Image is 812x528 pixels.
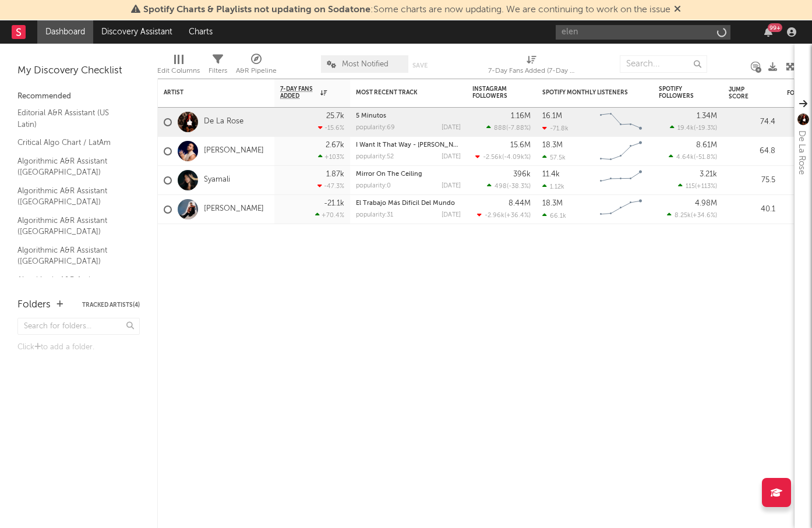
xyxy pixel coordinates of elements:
[495,183,507,190] span: 498
[17,214,128,238] a: Algorithmic A&R Assistant ([GEOGRAPHIC_DATA])
[506,212,529,219] span: +36.4 %
[356,183,391,189] div: popularity: 0
[510,141,531,149] div: 15.6M
[209,64,227,78] div: Filters
[509,200,531,207] div: 8.44M
[659,86,700,100] div: Spotify Followers
[475,153,531,161] div: ( )
[494,125,506,132] span: 888
[37,20,93,44] a: Dashboard
[356,171,461,178] div: Mirror On The Ceiling
[595,166,647,195] svg: Chart title
[326,141,344,149] div: 2.67k
[513,171,531,178] div: 396k
[17,244,128,268] a: Algorithmic A&R Assistant ([GEOGRAPHIC_DATA])
[542,112,562,120] div: 16.1M
[595,137,647,166] svg: Chart title
[280,86,317,100] span: 7-Day Fans Added
[356,200,455,207] a: El Trabajo Más Difícil Del Mundo
[17,107,128,130] a: Editorial A&R Assistant (US Latin)
[675,212,691,219] span: 8.25k
[697,112,717,120] div: 1.34M
[164,89,251,96] div: Artist
[686,183,695,190] span: 115
[356,125,395,131] div: popularity: 69
[326,171,344,178] div: 1.87k
[764,27,772,37] button: 99+
[412,62,428,69] button: Save
[356,142,461,148] div: I Want It That Way - KARYO Remix
[487,182,531,190] div: ( )
[356,113,461,119] div: 5 Minutos
[17,136,128,149] a: Critical Algo Chart / LatAm
[509,183,529,190] span: -38.3 %
[356,142,489,148] a: I Want It That Way - [PERSON_NAME] Remix
[236,49,277,83] div: A&R Pipeline
[488,64,576,78] div: 7-Day Fans Added (7-Day Fans Added)
[695,200,717,207] div: 4.98M
[696,141,717,149] div: 8.61M
[157,49,200,83] div: Edit Columns
[342,61,389,68] span: Most Notified
[700,171,717,178] div: 3.21k
[143,5,670,15] span: : Some charts are now updating. We are continuing to work on the issue
[483,154,502,161] span: -2.56k
[676,154,694,161] span: 4.64k
[356,89,443,96] div: Most Recent Track
[356,200,461,207] div: El Trabajo Más Difícil Del Mundo
[317,182,344,190] div: -47.3 %
[17,274,128,297] a: Algorithmic A&R Assistant ([GEOGRAPHIC_DATA])
[442,212,461,218] div: [DATE]
[17,185,128,208] a: Algorithmic A&R Assistant ([GEOGRAPHIC_DATA])
[729,144,775,158] div: 64.8
[209,49,227,83] div: Filters
[318,153,344,161] div: +103 %
[204,175,230,185] a: Syamali
[542,141,563,149] div: 18.3M
[477,211,531,219] div: ( )
[17,155,128,179] a: Algorithmic A&R Assistant ([GEOGRAPHIC_DATA])
[795,130,809,175] div: De La Rose
[204,117,243,127] a: De La Rose
[542,171,560,178] div: 11.4k
[729,203,775,217] div: 40.1
[82,302,140,308] button: Tracked Artists(4)
[511,112,531,120] div: 1.16M
[17,318,140,335] input: Search for folders...
[542,183,564,190] div: 1.12k
[677,125,694,132] span: 19.4k
[508,125,529,132] span: -7.88 %
[17,64,140,78] div: My Discovery Checklist
[488,49,576,83] div: 7-Day Fans Added (7-Day Fans Added)
[670,124,717,132] div: ( )
[729,86,758,100] div: Jump Score
[472,86,513,100] div: Instagram Followers
[595,195,647,224] svg: Chart title
[729,173,775,187] div: 75.5
[442,154,461,160] div: [DATE]
[542,212,566,219] div: 66.1k
[315,211,344,219] div: +70.4 %
[442,183,461,189] div: [DATE]
[620,55,707,73] input: Search...
[669,153,717,161] div: ( )
[542,89,630,96] div: Spotify Monthly Listeners
[356,154,394,160] div: popularity: 52
[318,124,344,132] div: -15.6 %
[17,90,140,104] div: Recommended
[324,200,344,207] div: -21.1k
[678,182,717,190] div: ( )
[504,154,529,161] span: -4.09k %
[674,5,681,15] span: Dismiss
[486,124,531,132] div: ( )
[326,112,344,120] div: 25.7k
[204,146,264,156] a: [PERSON_NAME]
[696,154,715,161] span: -51.8 %
[356,113,386,119] a: 5 Minutos
[157,64,200,78] div: Edit Columns
[696,125,715,132] span: -19.3 %
[356,171,422,178] a: Mirror On The Ceiling
[17,341,140,355] div: Click to add a folder.
[143,5,370,15] span: Spotify Charts & Playlists not updating on Sodatone
[697,183,715,190] span: +113 %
